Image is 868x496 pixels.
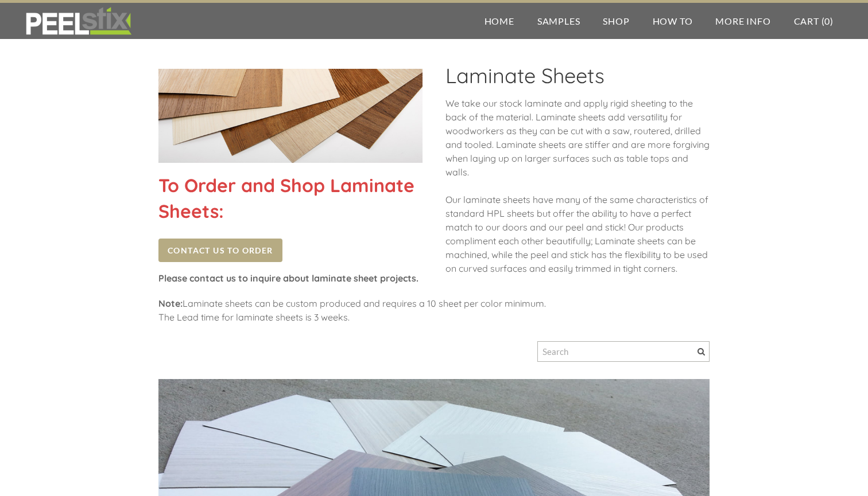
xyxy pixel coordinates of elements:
[158,239,282,262] a: Contact Us to Order
[183,298,546,309] span: Laminate sheets can be custom produced and requires a 10 sheet per color minimum.
[445,63,710,96] h2: Laminate Sheets
[704,3,782,39] a: More Info
[591,3,641,39] a: Shop
[158,174,414,222] font: To Order and Shop Laminate Sheets:
[158,69,423,163] img: Picture
[526,3,592,39] a: Samples
[537,341,710,362] input: Search
[158,296,710,335] div: ​
[641,3,704,39] a: How To
[445,96,710,287] div: We take our stock laminate and apply rigid sheeting to the back of the material. Laminate sheets ...
[782,3,845,39] a: Cart (0)
[23,7,134,36] img: REFACE SUPPLIES
[824,15,830,26] span: 0
[158,298,183,309] strong: Note:
[697,348,705,356] span: Search
[158,272,418,284] strong: Please contact us to inquire about laminate sheet projects.
[158,311,350,323] span: ​The Lead time for laminate sheets is 3 weeks.
[473,3,526,39] a: Home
